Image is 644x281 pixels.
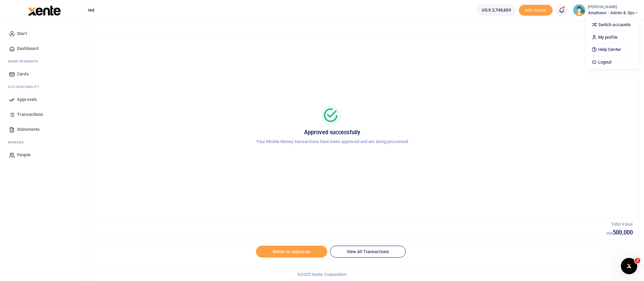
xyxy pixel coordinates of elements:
li: Toup your wallet [519,5,553,16]
a: People [5,147,82,162]
a: UGX 2,743,659 [477,4,516,16]
img: profile-user [573,4,585,16]
a: Cards [5,67,82,82]
h5: Approved successfully [34,129,630,136]
a: Transactions [5,107,82,122]
a: Approvals [5,92,82,107]
a: Switch accounts [586,20,640,30]
iframe: Intercom live chat [621,258,637,274]
span: Amatheon - Admin & Ops [588,10,639,16]
small: UGX [606,231,613,235]
span: Start [17,30,27,37]
span: Approvals [17,96,37,103]
span: Cards [17,71,29,77]
a: profile-user [PERSON_NAME] Amatheon - Admin & Ops [573,4,639,16]
li: Wallet ballance [474,4,518,16]
span: countability [13,84,39,89]
img: logo-large [28,5,61,16]
li: M [5,56,82,67]
span: Transactions [17,111,43,118]
p: Your Mobile Money transactions have been approved and are being processed [34,138,630,145]
h5: 500,000 [606,229,633,236]
span: 2 [635,258,640,263]
a: Logout [586,57,640,67]
span: ake Payments [12,59,38,64]
a: Dashboard [5,41,82,56]
a: Add money [519,7,553,12]
a: Help Center [586,45,640,54]
a: View All Transactions [330,246,406,257]
span: People [17,152,31,158]
a: logo-small logo-large logo-large [27,7,61,13]
span: anage [12,140,24,145]
li: M [5,137,82,147]
a: Start [5,26,82,41]
p: Total Value [606,221,633,228]
span: Statements [17,126,40,133]
p: Total Transactions [32,221,606,228]
span: Dashboard [17,45,38,52]
li: Ac [5,82,82,92]
a: Return to Approvals [256,246,327,257]
span: UGX 2,743,659 [482,7,511,14]
small: [PERSON_NAME] [588,4,639,10]
span: Add money [519,5,553,16]
h5: 1 [32,229,606,236]
a: My profile [586,33,640,42]
a: Statements [5,122,82,137]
